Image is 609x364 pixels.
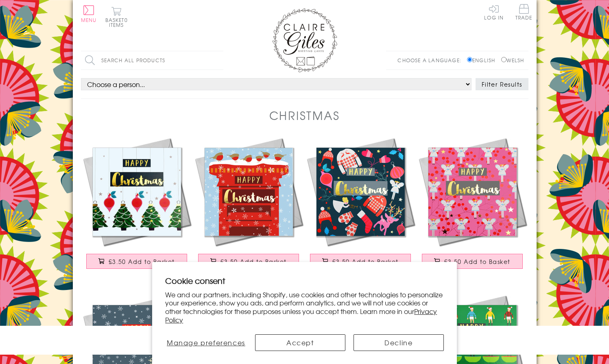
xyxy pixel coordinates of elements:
[165,290,444,324] p: We and our partners, including Shopify, use cookies and other technologies to personalize your ex...
[81,136,193,277] a: Christmas Card, Trees and Baubles, text foiled in shiny gold £3.50 Add to Basket
[109,16,128,28] span: 0 items
[354,334,444,351] button: Decline
[105,7,128,27] button: Basket0 items
[305,136,417,277] a: Christmas Card, Jumpers & Mittens, text foiled in shiny gold £3.50 Add to Basket
[467,57,472,62] input: English
[332,257,399,266] span: £3.50 Add to Basket
[193,136,305,277] a: Christmas Card, Robins on a Postbox, text foiled in shiny gold £3.50 Add to Basket
[81,51,223,70] input: Search all products
[515,4,533,22] a: Trade
[422,254,523,269] button: £3.50 Add to Basket
[165,275,444,286] h2: Cookie consent
[417,136,528,248] img: Christmas Card, Fairies on Pink, text foiled in shiny gold
[198,254,299,269] button: £3.50 Add to Basket
[305,136,417,248] img: Christmas Card, Jumpers & Mittens, text foiled in shiny gold
[476,78,528,90] button: Filter Results
[310,254,411,269] button: £3.50 Add to Basket
[81,136,193,248] img: Christmas Card, Trees and Baubles, text foiled in shiny gold
[501,57,524,64] label: Welsh
[272,8,337,72] img: Claire Giles Greetings Cards
[397,57,465,64] p: Choose a language:
[515,4,533,20] span: Trade
[444,257,511,266] span: £3.50 Add to Basket
[86,254,187,269] button: £3.50 Add to Basket
[81,16,97,24] span: Menu
[255,334,345,351] button: Accept
[109,257,175,266] span: £3.50 Add to Basket
[467,57,499,64] label: English
[417,136,528,277] a: Christmas Card, Fairies on Pink, text foiled in shiny gold £3.50 Add to Basket
[165,334,247,351] button: Manage preferences
[269,107,340,124] h1: Christmas
[220,257,287,266] span: £3.50 Add to Basket
[215,51,223,70] input: Search
[167,338,245,347] span: Manage preferences
[193,136,305,248] img: Christmas Card, Robins on a Postbox, text foiled in shiny gold
[165,306,437,325] a: Privacy Policy
[484,4,504,20] a: Log In
[501,57,506,62] input: Welsh
[81,5,97,22] button: Menu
